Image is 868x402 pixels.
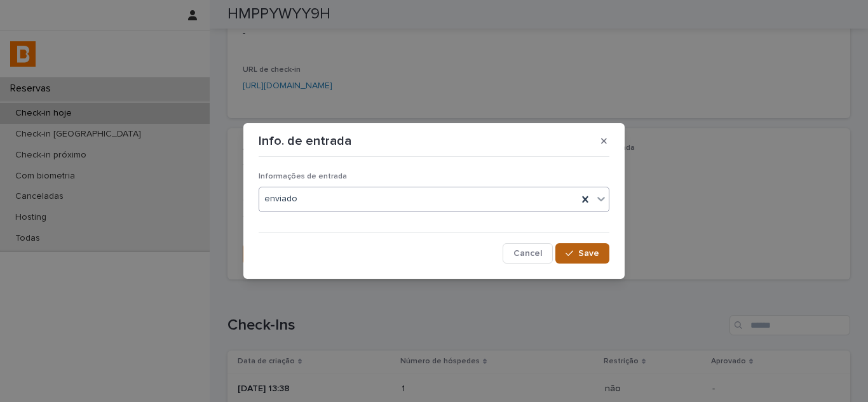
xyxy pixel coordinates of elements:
span: Save [578,249,599,258]
span: enviado [264,192,297,206]
span: Informações de entrada [259,173,347,180]
button: Save [555,243,609,264]
p: Info. de entrada [259,133,351,149]
button: Cancel [503,243,553,264]
span: Cancel [513,249,542,258]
